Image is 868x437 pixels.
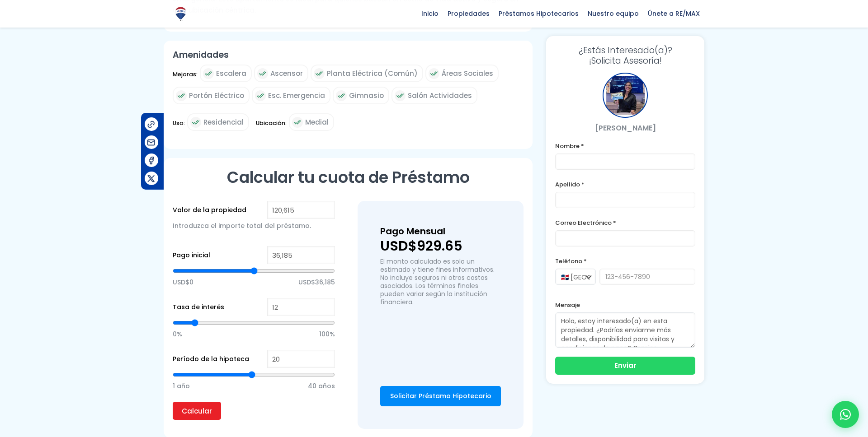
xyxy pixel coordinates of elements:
img: check icon [314,68,325,79]
span: USD$36,185 [298,275,335,289]
span: Escalera [216,68,246,79]
span: Uso: [173,117,185,135]
input: Calcular [173,402,221,420]
img: check icon [395,90,406,101]
span: ¿Estás Interesado(a)? [555,45,695,56]
h3: ¡Solicita Asesoría! [555,45,695,66]
a: Solicitar Préstamo Hipotecario [380,386,501,406]
span: 1 año [173,379,190,393]
img: check icon [176,90,187,101]
span: Salón Actividades [408,90,472,101]
div: PATRICIA LEYBA [603,73,648,118]
img: Compartir [146,138,156,147]
span: 40 años [308,379,335,393]
label: Pago inicial [173,250,210,261]
span: Ascensor [270,68,303,79]
img: check icon [190,117,201,128]
span: 0% [173,327,182,341]
input: Years [267,350,335,368]
label: Teléfono * [555,256,695,267]
img: check icon [257,68,268,79]
label: Correo Electrónico * [555,217,695,228]
input: % [267,298,335,316]
img: Compartir [146,120,156,129]
label: Valor de la propiedad [173,205,246,216]
label: Tasa de interés [173,302,224,313]
h3: Pago Mensual [380,223,501,239]
span: Préstamos Hipotecarios [494,7,583,20]
span: Mejoras: [173,69,198,86]
span: Áreas Sociales [442,68,493,79]
span: 100% [319,327,335,341]
h2: Amenidades [173,50,524,60]
span: Residencial [203,116,244,128]
img: check icon [292,117,303,128]
input: RD$ [267,246,335,264]
label: Mensaje [555,299,695,311]
label: Período de la hipoteca [173,353,249,365]
h2: Calcular tu cuota de Préstamo [173,167,524,187]
span: Medial [305,116,329,128]
img: Logo de REMAX [173,6,189,22]
button: Enviar [555,357,695,375]
span: Nuestro equipo [583,7,643,20]
span: Introduzca el importe total del préstamo. [173,221,311,230]
textarea: Hola, estoy interesado(a) en esta propiedad. ¿Podrías enviarme más detalles, disponibilidad para ... [555,312,695,348]
span: Planta Eléctrica (Común) [327,68,418,79]
img: check icon [203,68,214,79]
label: Apellido * [555,179,695,190]
input: 123-456-7890 [599,269,695,285]
span: Portón Eléctrico [189,90,244,101]
label: Nombre * [555,140,695,152]
p: USD$929.65 [380,239,501,253]
span: Propiedades [443,7,494,20]
span: Únete a RE/MAX [643,7,704,20]
img: check icon [336,90,347,101]
img: Compartir [146,174,156,183]
input: RD$ [267,201,335,219]
p: [PERSON_NAME] [555,122,695,134]
span: Inicio [417,7,443,20]
span: Gimnasio [349,90,384,101]
img: check icon [255,90,266,101]
img: check icon [429,68,439,79]
p: El monto calculado es solo un estimado y tiene fines informativos. No incluye seguros ni otros co... [380,257,501,306]
img: Compartir [146,156,156,165]
span: Ubicación: [256,117,287,135]
span: Esc. Emergencia [268,90,325,101]
span: USD$0 [173,275,193,289]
